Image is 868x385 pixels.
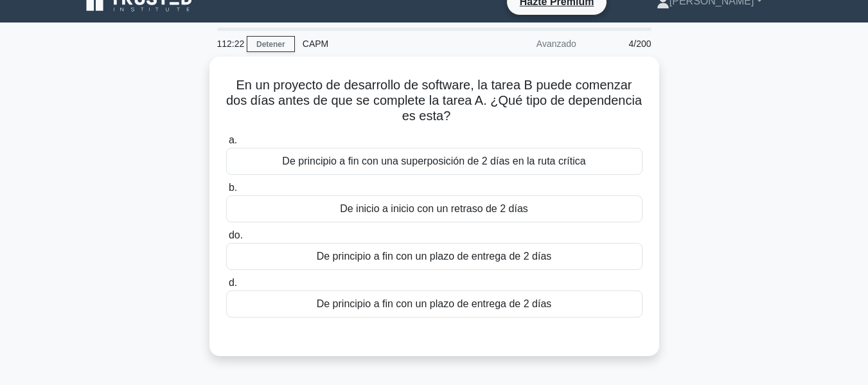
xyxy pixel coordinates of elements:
[303,39,328,49] font: CAPM
[229,134,237,145] font: a.
[628,39,651,49] font: 4/200
[226,78,642,123] font: En un proyecto de desarrollo de software, la tarea B puede comenzar dos días antes de que se comp...
[217,39,245,49] font: 112:22
[256,40,285,49] font: Detener
[247,36,295,52] a: Detener
[229,229,243,240] font: do.
[536,39,576,49] font: Avanzado
[317,298,552,309] font: De principio a fin con un plazo de entrega de 2 días
[317,251,552,262] font: De principio a fin con un plazo de entrega de 2 días
[282,156,585,166] font: De principio a fin con una superposición de 2 días en la ruta crítica
[229,277,237,288] font: d.
[340,203,528,214] font: De inicio a inicio con un retraso de 2 días
[229,182,237,193] font: b.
